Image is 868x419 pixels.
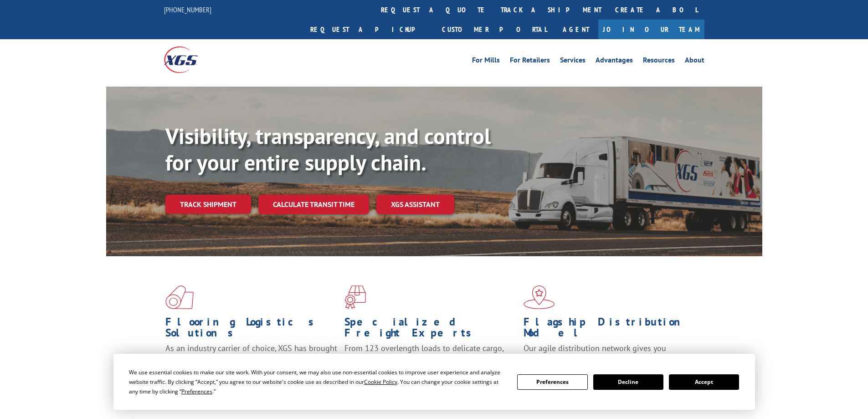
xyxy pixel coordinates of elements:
[344,285,366,309] img: xgs-icon-focused-on-flooring-red
[164,5,211,14] a: [PHONE_NUMBER]
[643,57,675,67] a: Resources
[181,388,212,395] span: Preferences
[598,20,704,39] a: Join Our Team
[165,195,251,214] a: Track shipment
[344,316,517,343] h1: Specialized Freight Experts
[524,316,696,343] h1: Flagship Distribution Model
[554,20,598,39] a: Agent
[129,367,506,396] div: We use essential cookies to make our site work. With your consent, we may also use non-essential ...
[303,20,435,39] a: Request a pickup
[113,354,755,410] div: Cookie Consent Prompt
[165,316,338,343] h1: Flooring Logistics Solutions
[560,57,586,67] a: Services
[517,374,587,390] button: Preferences
[165,285,194,309] img: xgs-icon-total-supply-chain-intelligence-red
[258,195,369,214] a: Calculate transit time
[510,57,550,67] a: For Retailers
[165,343,337,375] span: As an industry carrier of choice, XGS has brought innovation and dedication to flooring logistics...
[669,374,739,390] button: Accept
[593,374,663,390] button: Decline
[524,285,555,309] img: xgs-icon-flagship-distribution-model-red
[376,195,454,214] a: XGS ASSISTANT
[435,20,554,39] a: Customer Portal
[165,122,491,176] b: Visibility, transparency, and control for your entire supply chain.
[596,57,633,67] a: Advantages
[685,57,704,67] a: About
[472,57,500,67] a: For Mills
[344,343,517,383] p: From 123 overlength loads to delicate cargo, our experienced staff knows the best way to move you...
[364,378,397,386] span: Cookie Policy
[524,343,691,364] span: Our agile distribution network gives you nationwide inventory management on demand.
